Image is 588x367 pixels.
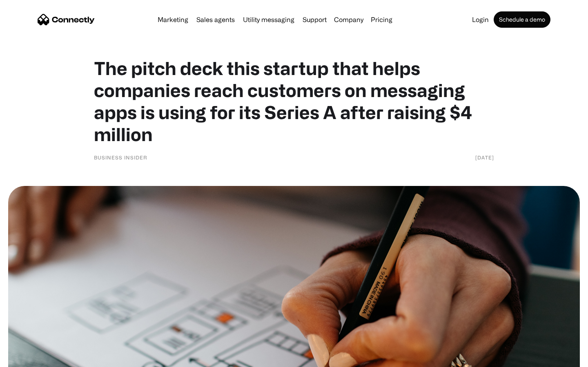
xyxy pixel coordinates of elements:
[334,14,363,25] div: Company
[154,16,192,23] a: Marketing
[8,353,49,364] aside: Language selected: English
[494,11,550,28] a: Schedule a demo
[367,16,396,23] a: Pricing
[240,16,298,23] a: Utility messaging
[16,353,49,364] ul: Language list
[469,16,492,23] a: Login
[94,57,494,145] h1: The pitch deck this startup that helps companies reach customers on messaging apps is using for i...
[475,153,494,161] div: [DATE]
[299,16,330,23] a: Support
[193,16,238,23] a: Sales agents
[94,153,147,161] div: Business Insider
